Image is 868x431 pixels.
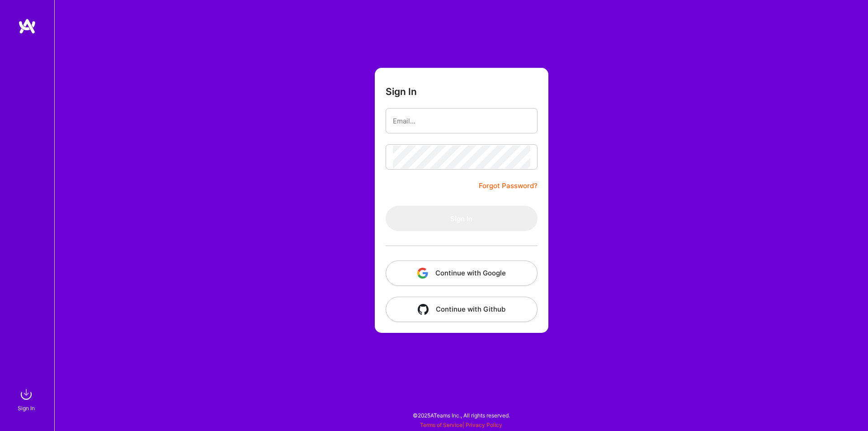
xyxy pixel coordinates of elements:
[393,109,530,133] input: Email...
[18,18,36,34] img: logo
[386,206,538,231] button: Sign In
[466,422,502,428] a: Privacy Policy
[479,180,538,191] a: Forgot Password?
[420,422,502,428] span: |
[418,304,429,315] img: icon
[386,297,538,322] button: Continue with Github
[54,404,868,426] div: © 2025 ATeams Inc., All rights reserved.
[18,403,35,413] div: Sign In
[420,422,462,428] a: Terms of Service
[417,268,428,279] img: icon
[386,86,417,97] h3: Sign In
[17,385,35,403] img: sign in
[19,385,35,413] a: sign inSign In
[386,260,538,286] button: Continue with Google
